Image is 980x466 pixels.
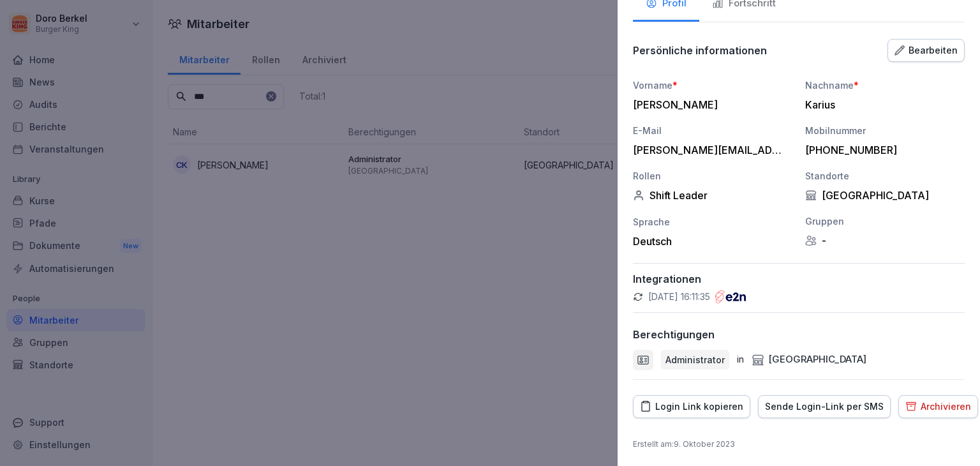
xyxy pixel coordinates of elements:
[805,234,965,247] div: -
[737,352,744,367] p: in
[905,400,971,414] div: Archivieren
[895,43,958,57] div: Bearbeiten
[633,169,792,183] div: Rollen
[898,395,978,418] button: Archivieren
[887,39,965,62] button: Bearbeiten
[665,353,725,366] p: Administrator
[805,98,958,111] div: Karius
[633,124,792,137] div: E-Mail
[805,124,965,137] div: Mobilnummer
[633,235,792,248] div: Deutsch
[633,144,786,156] div: [PERSON_NAME][EMAIL_ADDRESS][DOMAIN_NAME]
[805,214,965,228] div: Gruppen
[633,328,715,341] p: Berechtigungen
[633,439,965,450] p: Erstellt am : 9. Oktober 2023
[805,144,958,156] div: [PHONE_NUMBER]
[640,400,743,414] div: Login Link kopieren
[758,395,891,418] button: Sende Login-Link per SMS
[633,79,792,92] div: Vorname
[805,169,965,183] div: Standorte
[765,400,884,414] div: Sende Login-Link per SMS
[805,79,965,92] div: Nachname
[633,215,792,229] div: Sprache
[633,273,965,285] p: Integrationen
[633,395,750,418] button: Login Link kopieren
[752,352,866,367] div: [GEOGRAPHIC_DATA]
[648,290,710,303] p: [DATE] 16:11:35
[805,189,965,202] div: [GEOGRAPHIC_DATA]
[633,189,792,202] div: Shift Leader
[715,290,746,303] img: e2n.png
[633,98,786,111] div: [PERSON_NAME]
[633,44,767,57] p: Persönliche informationen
